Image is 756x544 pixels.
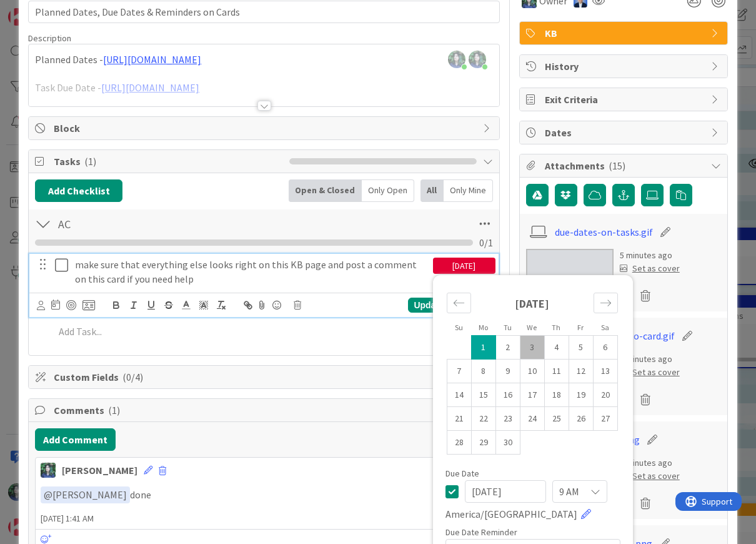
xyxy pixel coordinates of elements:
span: Support [26,2,57,17]
span: Comments [54,403,477,418]
div: Calendar [433,281,632,469]
span: @ [44,488,52,501]
span: Due Date Reminder [445,528,517,536]
div: Set as cover [620,470,680,483]
small: Mo [479,323,488,332]
td: Wednesday, 09/10/2025 12:00 PM [520,360,544,383]
input: Add Checklist... [54,213,335,235]
span: 0 / 1 [479,235,493,250]
img: 0550af46b627426e1921006cb02c51d21509582391122.jpeg [469,51,486,68]
td: Tuesday, 09/23/2025 12:00 PM [495,407,520,431]
td: Friday, 09/12/2025 12:00 PM [569,360,593,383]
td: Wednesday, 09/03/2025 12:00 PM [520,336,544,360]
small: Tu [504,323,512,332]
td: Friday, 09/05/2025 12:00 PM [569,336,593,360]
div: Move forward to switch to the next month. [594,293,618,313]
span: Exit Criteria [545,92,705,107]
td: Sunday, 09/14/2025 12:00 PM [447,383,471,407]
span: Due Date [445,469,479,478]
span: 9 AM [559,483,579,500]
td: Thursday, 09/11/2025 12:00 PM [544,360,569,383]
td: Monday, 09/15/2025 12:00 PM [471,383,495,407]
td: Wednesday, 09/24/2025 12:00 PM [520,407,544,431]
small: Fr [577,323,584,332]
td: Thursday, 09/04/2025 12:00 PM [544,336,569,360]
span: ( 1 ) [108,404,120,416]
span: KB [545,26,705,41]
div: Set as cover [620,262,680,275]
div: Only Mine [444,179,493,202]
div: 5 minutes ago [620,456,680,470]
div: [DATE] [433,258,495,274]
input: type card name here... [28,1,500,23]
td: Saturday, 09/06/2025 12:00 PM [593,336,617,360]
td: Tuesday, 09/02/2025 12:00 PM [495,336,520,360]
small: Th [552,323,560,332]
span: Block [54,121,477,136]
small: Sa [601,323,609,332]
span: ( 15 ) [609,159,625,172]
span: ( 0/4 ) [122,371,143,383]
div: [PERSON_NAME] [62,463,137,478]
small: We [527,323,537,332]
div: 5 minutes ago [620,249,680,262]
button: Add Checklist [35,179,122,202]
td: Tuesday, 09/30/2025 12:00 PM [495,431,520,455]
span: ( 1 ) [84,155,96,168]
td: Sunday, 09/21/2025 12:00 PM [447,407,471,431]
div: Update [408,298,449,313]
td: Sunday, 09/07/2025 12:00 PM [447,360,471,383]
td: Monday, 09/08/2025 12:00 PM [471,360,495,383]
div: All [420,179,444,202]
strong: [DATE] [515,296,549,311]
td: Friday, 09/26/2025 12:00 PM [569,407,593,431]
span: Attachments [545,158,705,173]
span: Description [28,33,71,44]
div: 5 minutes ago [620,353,680,366]
span: America/[GEOGRAPHIC_DATA] [445,506,577,521]
p: make sure that everything else looks right on this KB page and post a comment on this card if you... [75,258,428,286]
span: [PERSON_NAME] [44,488,127,501]
p: Planned Dates - [35,53,493,67]
span: Custom Fields [54,370,477,385]
td: Tuesday, 09/16/2025 12:00 PM [495,383,520,407]
div: Move backward to switch to the previous month. [447,293,471,313]
a: [URL][DOMAIN_NAME] [103,53,201,66]
td: Thursday, 09/25/2025 12:00 PM [544,407,569,431]
td: Sunday, 09/28/2025 12:00 PM [447,431,471,455]
span: [DATE] 1:41 AM [36,512,492,525]
span: History [545,59,705,74]
a: due-dates-on-tasks.gif [555,224,653,239]
span: Dates [545,125,705,140]
p: done [41,486,487,503]
span: Tasks [54,154,283,169]
td: Thursday, 09/18/2025 12:00 PM [544,383,569,407]
button: Add Comment [35,428,116,451]
small: Su [455,323,463,332]
td: Saturday, 09/20/2025 12:00 PM [593,383,617,407]
td: Saturday, 09/27/2025 12:00 PM [593,407,617,431]
td: Wednesday, 09/17/2025 12:00 PM [520,383,544,407]
td: Monday, 09/22/2025 12:00 PM [471,407,495,431]
img: CR [41,463,56,478]
td: Tuesday, 09/09/2025 12:00 PM [495,360,520,383]
td: Selected. Monday, 09/01/2025 12:00 PM [471,336,495,360]
img: 0550af46b627426e1921006cb02c51d21509582391122.jpeg [448,51,465,68]
td: Friday, 09/19/2025 12:00 PM [569,383,593,407]
div: Set as cover [620,366,680,379]
td: Monday, 09/29/2025 12:00 PM [471,431,495,455]
div: Open & Closed [289,179,362,202]
td: Saturday, 09/13/2025 12:00 PM [593,360,617,383]
input: MM/DD/YYYY [465,480,546,503]
div: Only Open [362,179,414,202]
